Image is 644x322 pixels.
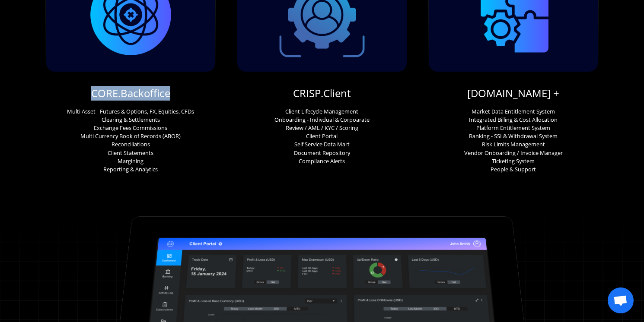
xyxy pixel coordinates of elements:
[608,287,634,313] div: Open chat
[91,86,170,101] a: CORE.Backoffice
[67,107,194,174] p: Multi Asset - Futures & Options, FX, Equities, CFDs Clearing & Settlements Exchange Fees Commissi...
[464,107,563,174] p: Market Data Entitlement System Integrated Billing & Cost Allocation Platform Entitlement System B...
[274,107,370,165] p: Client Lifecycle Management Onboarding - Indivdual & Corpoarate Review / AML / KYC / Scoring Clie...
[467,86,559,101] a: [DOMAIN_NAME] +
[293,86,351,101] a: CRISP.Client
